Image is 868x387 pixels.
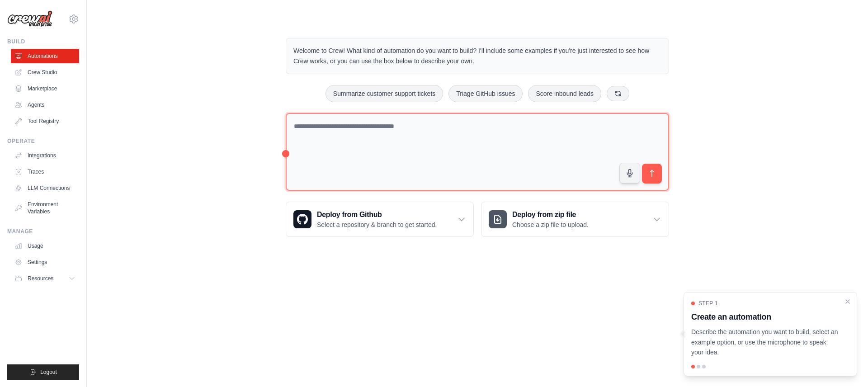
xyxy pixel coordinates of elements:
[448,85,523,102] button: Triage GitHub issues
[823,344,868,387] div: Widget de chat
[11,98,79,112] a: Agents
[698,300,718,307] span: Step 1
[40,368,57,376] span: Logout
[844,298,851,305] button: Close walkthrough
[11,81,79,96] a: Marketplace
[11,181,79,195] a: LLM Connections
[11,49,79,63] a: Automations
[293,46,661,66] p: Welcome to Crew! What kind of automation do you want to build? I'll include some examples if you'...
[11,114,79,128] a: Tool Registry
[7,364,79,380] button: Logout
[11,197,79,219] a: Environment Variables
[325,85,443,102] button: Summarize customer support tickets
[11,239,79,253] a: Usage
[7,10,52,28] img: Logo
[7,137,79,145] div: Operate
[317,209,437,220] h3: Deploy from Github
[11,271,79,286] button: Resources
[11,255,79,269] a: Settings
[28,275,53,282] span: Resources
[11,65,79,80] a: Crew Studio
[528,85,601,102] button: Score inbound leads
[823,344,868,387] iframe: Chat Widget
[512,220,589,229] p: Choose a zip file to upload.
[7,228,79,235] div: Manage
[11,165,79,179] a: Traces
[317,220,437,229] p: Select a repository & branch to get started.
[512,209,589,220] h3: Deploy from zip file
[7,38,79,45] div: Build
[691,311,839,323] h3: Create an automation
[691,327,839,358] p: Describe the automation you want to build, select an example option, or use the microphone to spe...
[11,148,79,163] a: Integrations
